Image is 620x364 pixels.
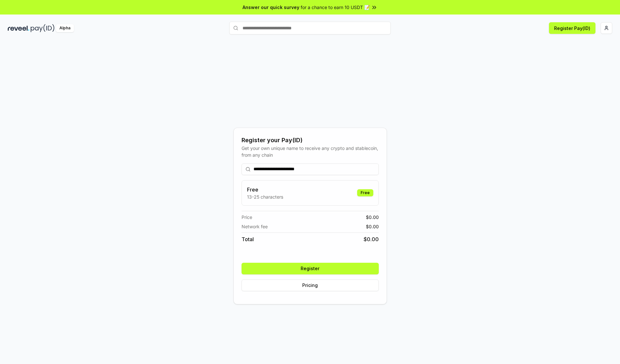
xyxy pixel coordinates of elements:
[247,193,283,200] p: 13-25 characters
[549,22,595,34] button: Register Pay(ID)
[357,189,373,196] div: Free
[242,214,252,221] span: Price
[56,24,74,32] div: Alpha
[242,136,379,145] div: Register your Pay(ID)
[247,186,283,193] h3: Free
[364,235,379,243] span: $ 0.00
[242,235,254,243] span: Total
[366,223,379,230] span: $ 0.00
[242,263,379,274] button: Register
[242,223,268,230] span: Network fee
[242,145,379,158] div: Get your own unique name to receive any crypto and stablecoin, from any chain
[366,214,379,221] span: $ 0.00
[31,24,55,32] img: pay_id
[301,4,370,11] span: for a chance to earn 10 USDT 📝
[8,24,29,32] img: reveel_dark
[242,280,379,291] button: Pricing
[243,4,299,11] span: Answer our quick survey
